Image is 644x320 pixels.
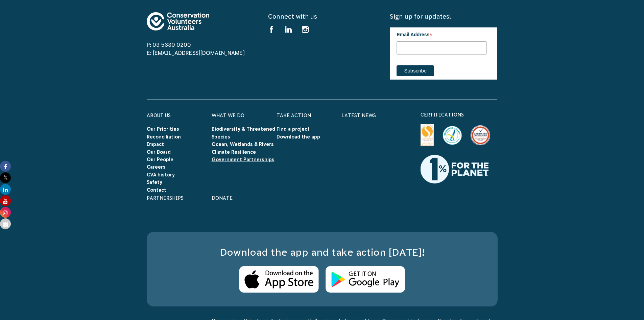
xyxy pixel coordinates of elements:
a: About Us [147,113,171,118]
input: Subscribe [397,65,434,76]
a: Ocean, Wetlands & Rivers [212,142,274,147]
a: Donate [212,195,233,201]
a: Contact [147,187,166,193]
img: logo-footer.svg [147,12,209,30]
a: Download the app [277,134,320,140]
a: Government Partnerships [212,157,275,162]
a: Impact [147,142,164,147]
h5: Connect with us [268,12,376,21]
a: Careers [147,164,166,170]
a: Biodiversity & Threatened Species [212,126,275,139]
img: Android Store Logo [326,266,405,293]
a: Find a project [277,126,310,132]
a: Take Action [277,113,311,118]
a: Reconciliation [147,134,181,140]
a: Climate Resilience [212,149,256,155]
a: Our Priorities [147,126,179,132]
a: CVA history [147,172,175,177]
img: Apple Store Logo [239,266,319,293]
a: What We Do [212,113,244,118]
h5: Sign up for updates! [390,12,497,21]
a: Safety [147,179,162,185]
a: Our People [147,157,173,162]
a: Our Board [147,149,171,155]
label: Email Address [397,27,487,40]
a: Latest News [341,113,376,118]
h3: Download the app and take action [DATE]! [160,246,484,259]
a: P: 03 5330 0200 [147,42,191,48]
a: Partnerships [147,195,184,201]
p: certifications [421,111,498,119]
a: E: [EMAIL_ADDRESS][DOMAIN_NAME] [147,50,245,56]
